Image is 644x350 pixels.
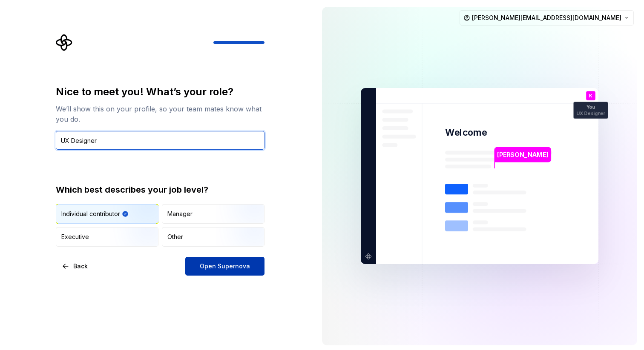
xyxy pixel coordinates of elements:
div: Manager [167,210,193,218]
p: UX Designer [577,111,605,116]
p: You [586,105,595,110]
div: Other [167,233,183,241]
button: Open Supernova [185,257,264,276]
svg: Supernova Logo [56,34,73,51]
div: Which best describes your job level? [56,184,264,196]
input: Job title [56,131,264,150]
span: Back [73,262,88,270]
p: K [589,94,592,98]
div: Individual contributor [61,210,120,218]
span: Open Supernova [200,262,250,270]
div: We’ll show this on your profile, so your team mates know what you do. [56,104,264,124]
button: Back [56,257,95,276]
p: [PERSON_NAME] [497,150,548,159]
div: Nice to meet you! What’s your role? [56,85,264,99]
div: Executive [61,233,89,241]
span: [PERSON_NAME][EMAIL_ADDRESS][DOMAIN_NAME] [472,14,621,22]
p: Welcome [445,126,487,139]
button: [PERSON_NAME][EMAIL_ADDRESS][DOMAIN_NAME] [460,10,634,26]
